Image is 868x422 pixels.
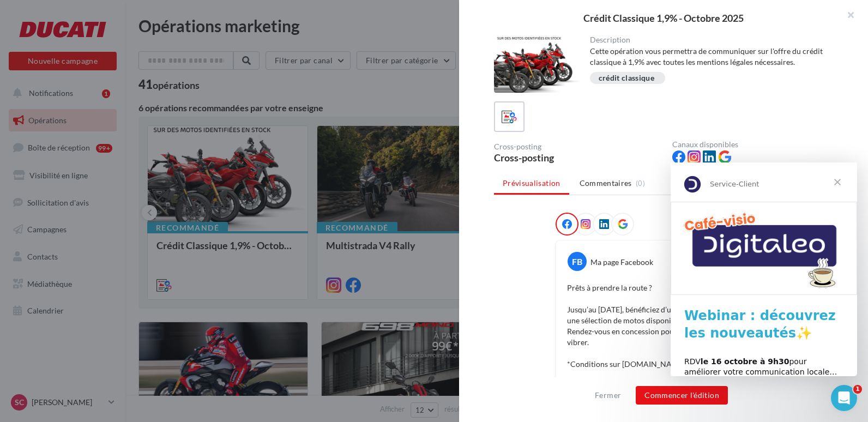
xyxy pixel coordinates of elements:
div: Canaux disponibles [672,141,842,148]
div: Description [590,36,834,44]
div: Crédit Classique 1,9% - Octobre 2025 [477,13,851,23]
div: crédit classique [599,74,655,82]
span: (0) [636,179,645,188]
div: Cette opération vous permettra de communiquer sur l'offre du crédit classique à 1,9% avec toutes ... [590,46,834,68]
span: 1 [853,385,862,394]
b: le 16 octobre à 9h30 [30,195,119,203]
p: Prêts à prendre la route ? Jusqu’au [DATE], bénéficiez d’un crédit classique à 1,9 % sur une séle... [567,282,769,370]
div: FB [568,252,587,271]
button: Fermer [590,389,625,402]
div: RDV pour améliorer votre communication locale… et attirer plus de clients ! [14,194,173,226]
iframe: Intercom live chat message [671,162,857,376]
div: Ma page Facebook [590,257,653,268]
div: Cross-posting [494,153,664,162]
div: Cross-posting [494,143,664,150]
button: Commencer l'édition [636,386,728,405]
iframe: Intercom live chat [831,385,857,411]
span: Commentaires [580,178,632,189]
